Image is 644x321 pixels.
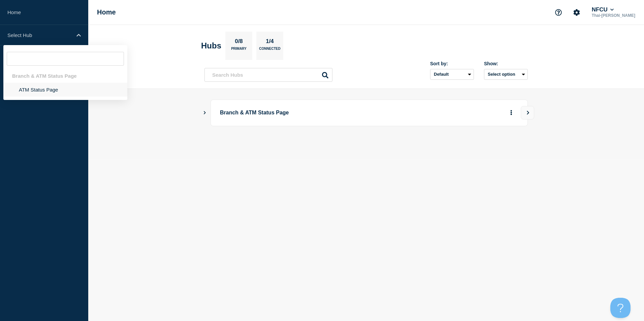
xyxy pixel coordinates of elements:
p: Connected [259,47,280,54]
iframe: Help Scout Beacon - Open [610,298,631,318]
button: Support [551,5,566,20]
button: NFCU [590,6,615,13]
h2: Hubs [201,41,221,50]
li: ATM Status Page [3,83,127,97]
p: 1/4 [263,38,277,47]
select: Sort by [430,69,474,80]
button: Show Connected Hubs [203,110,206,115]
h1: Home [97,8,116,16]
button: Select option [484,69,528,80]
div: Show: [484,61,528,66]
input: Search Hubs [204,68,332,82]
button: Account settings [570,5,584,20]
p: 0/8 [232,38,246,47]
p: Primary [231,47,247,54]
p: Branch & ATM Status Page [220,107,406,119]
button: More actions [507,107,516,119]
div: Branch & ATM Status Page [3,69,127,83]
p: Thai-[PERSON_NAME] [590,13,637,18]
button: View [521,106,534,119]
div: Sort by: [430,61,474,66]
p: Select Hub [7,32,72,38]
